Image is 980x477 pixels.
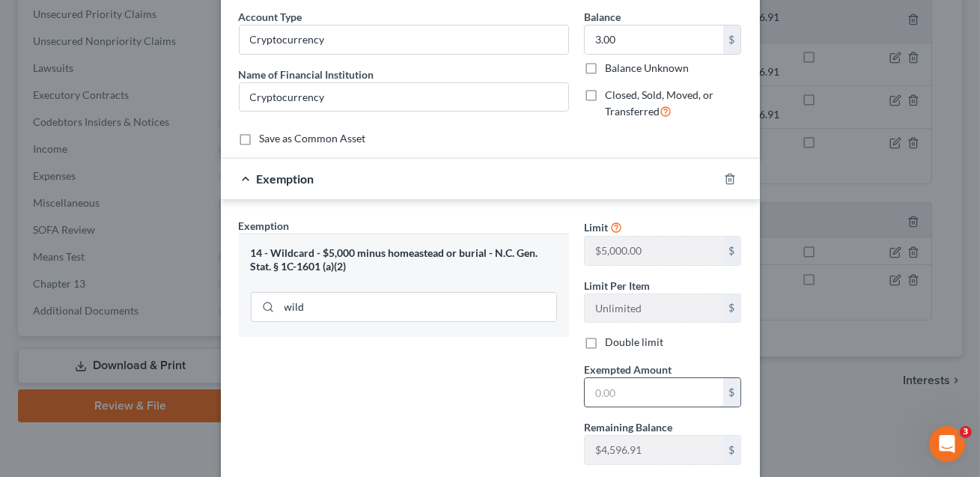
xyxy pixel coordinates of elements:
[723,436,741,464] div: $
[605,61,689,76] label: Balance Unknown
[929,426,965,462] iframe: Intercom live chat
[240,25,568,54] input: Credit Union, HSA, etc
[257,171,314,186] span: Exemption
[960,426,972,438] span: 3
[585,237,723,265] input: --
[585,436,723,464] input: --
[239,219,290,232] span: Exemption
[279,293,556,321] input: Search exemption rules...
[605,88,713,118] span: Closed, Sold, Moved, or Transferred
[584,278,650,294] label: Limit Per Item
[585,25,723,54] input: 0.00
[584,419,672,435] label: Remaining Balance
[239,68,374,81] span: Name of Financial Institution
[723,237,741,265] div: $
[260,131,366,146] label: Save as Common Asset
[723,378,741,407] div: $
[585,378,723,407] input: 0.00
[251,246,557,274] div: 14 - Wildcard - $5,000 minus homeastead or burial - N.C. Gen. Stat. § 1C-1601 (a)(2)
[239,9,302,25] label: Account Type
[605,335,663,350] label: Double limit
[584,9,621,25] label: Balance
[723,25,741,54] div: $
[584,221,608,234] span: Limit
[584,363,672,376] span: Exempted Amount
[585,294,723,323] input: --
[240,83,568,112] input: Enter name...
[723,294,741,323] div: $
